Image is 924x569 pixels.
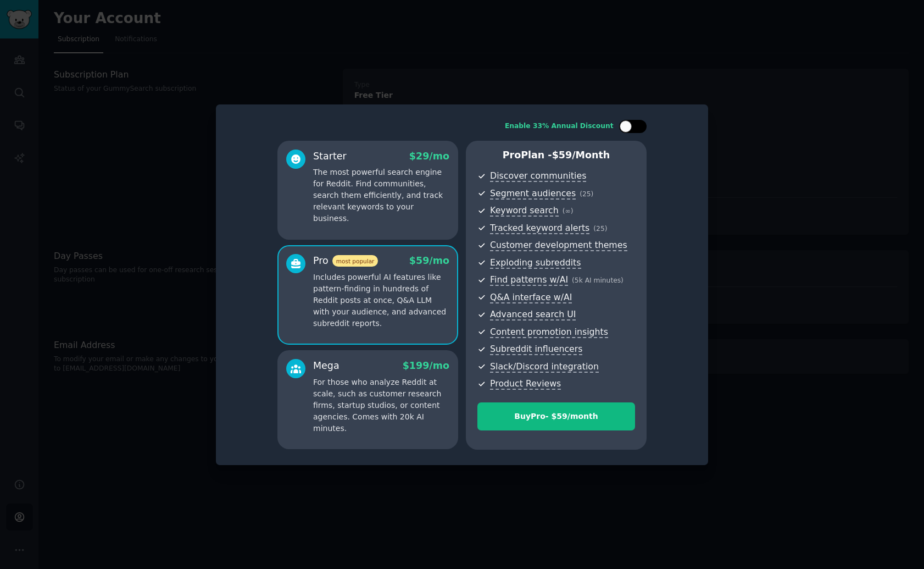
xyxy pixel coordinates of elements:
div: Pro [313,254,378,268]
div: Mega [313,359,339,373]
span: ( 25 ) [580,190,593,198]
span: Customer development themes [490,240,627,251]
span: Keyword search [490,205,559,217]
span: $ 59 /month [552,150,610,161]
span: Discover communities [490,170,586,182]
p: Includes powerful AI features like pattern-finding in hundreds of Reddit posts at once, Q&A LLM w... [313,272,449,329]
div: Buy Pro - $ 59 /month [478,411,634,422]
div: Enable 33% Annual Discount [505,121,614,131]
span: $ 199 /mo [403,360,449,371]
span: Segment audiences [490,188,576,200]
span: Tracked keyword alerts [490,223,589,234]
div: Starter [313,150,347,163]
span: Subreddit influencers [490,344,582,355]
button: BuyPro- $59/month [477,402,635,430]
p: The most powerful search engine for Reddit. Find communities, search them efficiently, and track ... [313,167,449,224]
span: ( 5k AI minutes ) [572,277,624,284]
span: $ 59 /mo [409,255,449,266]
span: most popular [332,255,378,267]
span: Content promotion insights [490,327,608,338]
span: Advanced search UI [490,309,576,321]
span: Slack/Discord integration [490,361,599,373]
p: For those who analyze Reddit at scale, such as customer research firms, startup studios, or conte... [313,377,449,434]
span: Exploding subreddits [490,257,581,269]
span: ( ∞ ) [563,207,574,215]
span: Find patterns w/AI [490,274,568,286]
p: Pro Plan - [477,148,635,162]
span: Q&A interface w/AI [490,292,572,303]
span: ( 25 ) [593,225,607,233]
span: Product Reviews [490,378,561,390]
span: $ 29 /mo [409,151,449,162]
